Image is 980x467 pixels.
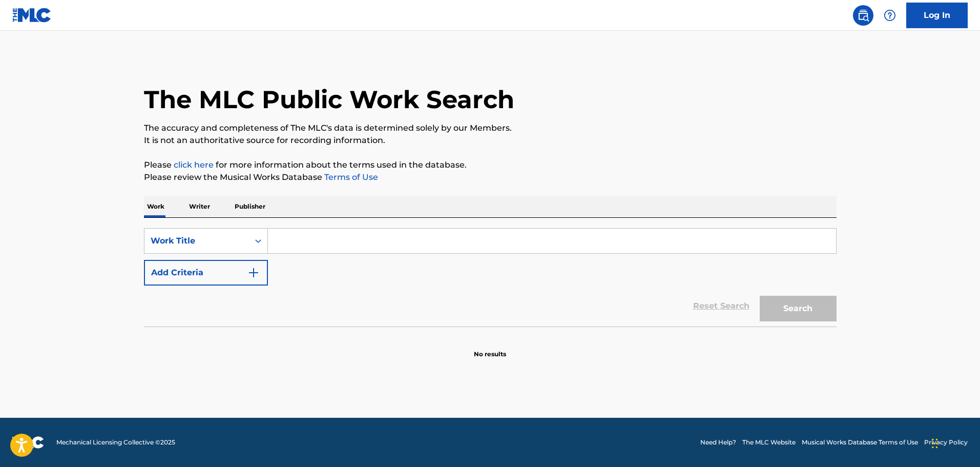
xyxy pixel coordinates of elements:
[232,196,268,217] p: Publisher
[247,267,260,279] img: 9d2ae6d4665cec9f34b9.svg
[802,438,918,447] a: Musical Works Database Terms of Use
[884,9,896,22] img: help
[174,160,214,170] a: click here
[906,3,968,28] a: Log In
[924,438,968,447] a: Privacy Policy
[880,5,900,26] div: Help
[144,122,837,134] p: The accuracy and completeness of The MLC's data is determined solely by our Members.
[742,438,796,447] a: The MLC Website
[144,196,168,217] p: Work
[144,134,837,147] p: It is not an authoritative source for recording information.
[144,84,514,115] h1: The MLC Public Work Search
[144,260,268,286] button: Add Criteria
[144,228,837,327] form: Search Form
[474,337,506,359] p: No results
[857,9,869,22] img: search
[144,171,837,184] p: Please review the Musical Works Database
[700,438,736,447] a: Need Help?
[322,172,378,182] a: Terms of Use
[929,418,980,467] iframe: Chat Widget
[56,438,175,447] span: Mechanical Licensing Collective © 2025
[932,428,938,459] div: Drag
[144,159,837,171] p: Please for more information about the terms used in the database.
[151,235,243,247] div: Work Title
[12,8,52,23] img: MLC Logo
[853,5,873,26] a: Public Search
[12,436,44,449] img: logo
[186,196,213,217] p: Writer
